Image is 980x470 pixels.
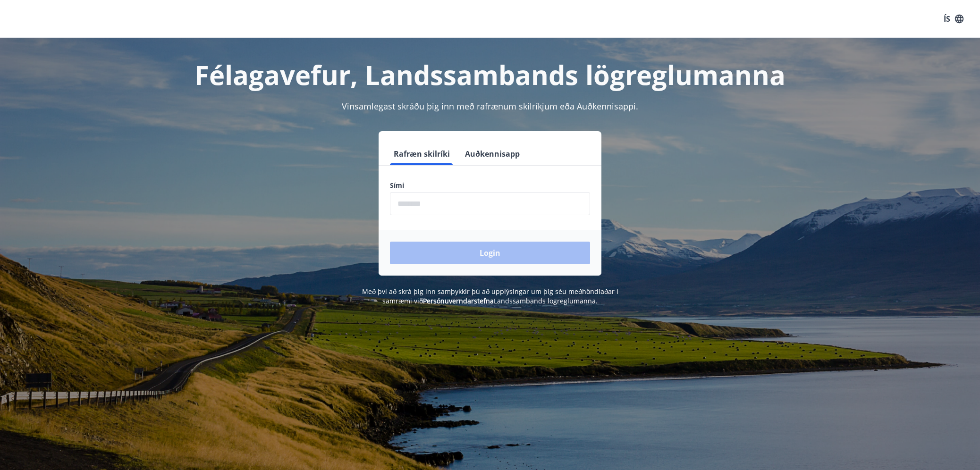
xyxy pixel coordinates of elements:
h1: Félagavefur, Landssambands lögreglumanna [161,57,819,92]
button: Rafræn skilríki [390,143,454,165]
button: Auðkennisapp [461,143,524,165]
label: Sími [390,181,590,190]
button: ÍS [938,10,969,27]
span: Með því að skrá þig inn samþykkir þú að upplýsingar um þig séu meðhöndlaðar í samræmi við Landssa... [362,287,618,305]
a: Persónuverndarstefna [423,296,494,305]
span: Vinsamlegast skráðu þig inn með rafrænum skilríkjum eða Auðkennisappi. [342,101,638,112]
